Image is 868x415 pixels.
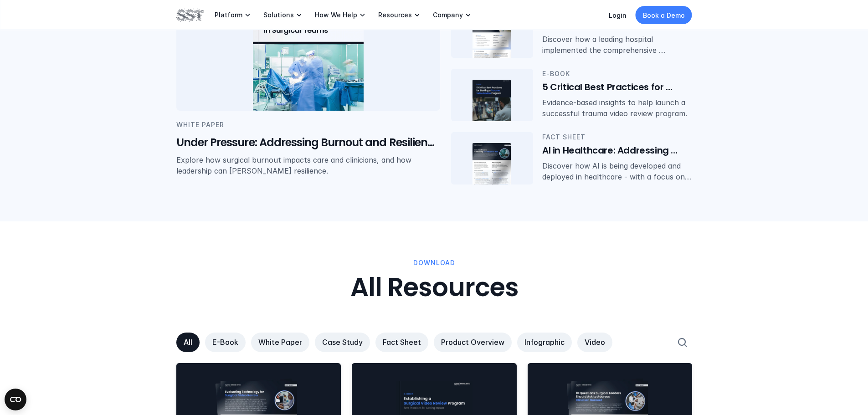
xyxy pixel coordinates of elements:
p: Video [585,338,605,347]
button: Open CMP widget [5,389,26,410]
a: Trauma e-book coverE-Book5 Critical Best Practices for Starting a Trauma Video Review ProgramEvid... [451,69,692,121]
img: Case study cover image [472,16,511,67]
button: Search Icon [673,333,692,352]
p: Fact Sheet [383,338,421,347]
img: Trauma e-book cover [472,80,511,130]
a: Case study cover imageCase StudyFast-Track Implementation of the OR Black Box®Discover how a lead... [451,5,692,58]
p: Company [433,11,463,19]
a: Login [609,11,627,19]
p: White Paper [176,120,440,130]
p: Infographic [524,338,565,347]
p: E-Book [542,69,692,79]
h6: 5 Critical Best Practices for Starting a Trauma Video Review Program [542,81,692,94]
img: SST logo [176,7,204,23]
p: Explore how surgical burnout impacts care and clinicians, and how leadership can [PERSON_NAME] re... [176,155,440,177]
p: Solutions [263,11,294,19]
p: Discover how a leading hospital implemented the comprehensive [MEDICAL_DATA] solution in just 14 ... [542,34,692,56]
img: Fact sheet cover image [472,143,511,193]
p: Discover how AI is being developed and deployed in healthcare - with a focus on accuracy, minimiz... [542,161,692,183]
p: Platform [215,11,242,19]
p: How We Help [315,11,357,19]
a: Book a Demo [636,6,692,24]
p: White Paper [258,338,302,347]
h5: Under Pressure: Addressing Burnout and Resilience in Surgical Teams [176,135,440,150]
p: download [413,258,455,268]
p: Fact Sheet [542,132,692,142]
h6: AI in Healthcare: Addressing Accuracy and Bias [542,144,692,157]
p: Case Study [322,338,363,347]
a: Fact sheet cover imageFact SheetAI in Healthcare: Addressing Accuracy and BiasDiscover how AI is ... [451,132,692,184]
h2: All Resources [350,273,518,303]
p: All [184,338,192,347]
p: Book a Demo [643,10,685,20]
p: E-Book [212,338,238,347]
p: Resources [378,11,412,19]
p: Evidence-based insights to help launch a successful trauma video review program. [542,97,692,119]
p: Product Overview [441,338,504,347]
